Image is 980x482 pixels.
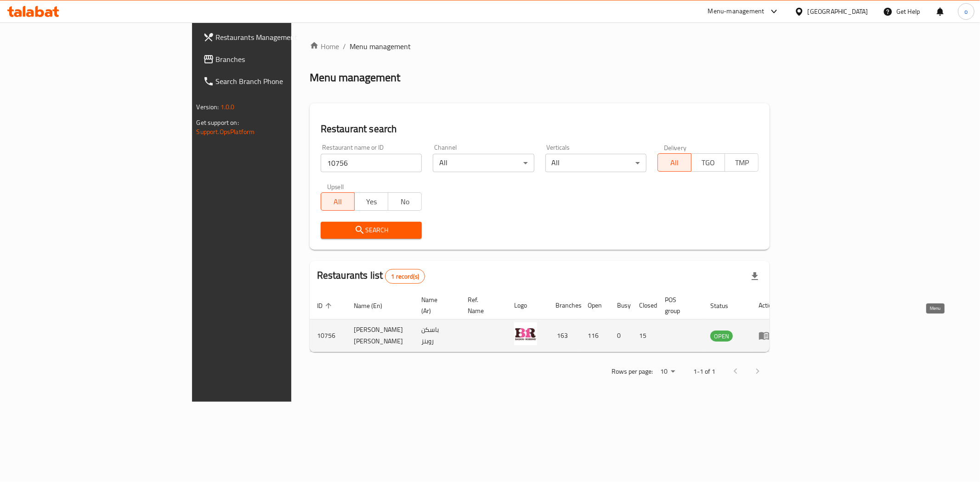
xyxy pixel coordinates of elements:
nav: breadcrumb [310,41,770,52]
span: Restaurants Management [216,32,348,43]
div: Menu-management [708,6,765,17]
div: Rows per page: [657,365,679,379]
button: All [657,153,691,172]
h2: Menu management [310,70,400,85]
span: POS group [665,294,692,316]
span: Yes [358,195,385,208]
th: Branches [548,291,580,319]
a: Restaurants Management [196,26,356,48]
div: OPEN [710,331,733,342]
span: Name (Ar) [421,294,449,316]
h2: Restaurants list [317,269,425,284]
span: Menu management [350,41,411,52]
td: 163 [548,319,580,352]
td: 116 [580,319,610,352]
div: All [545,154,646,172]
td: 0 [610,319,632,352]
th: Busy [610,291,632,319]
span: Get support on: [197,117,239,129]
div: All [433,154,534,172]
th: Open [580,291,610,319]
p: Rows per page: [612,366,653,377]
span: 1.0.0 [221,101,235,113]
button: TMP [725,153,759,172]
button: Search [321,222,422,239]
label: Upsell [327,183,344,190]
div: Export file [744,265,766,287]
span: Ref. Name [468,294,496,316]
span: All [325,195,351,208]
span: 1 record(s) [385,272,425,281]
a: Search Branch Phone [196,70,356,92]
div: [GEOGRAPHIC_DATA] [808,6,868,17]
p: 1-1 of 1 [693,366,715,377]
span: OPEN [710,331,733,342]
th: Action [751,291,783,319]
div: Total records count [385,269,425,284]
label: Delivery [664,144,687,151]
a: Branches [196,48,356,70]
span: Version: [197,101,219,113]
span: No [392,195,418,208]
a: Support.OpsPlatform [197,126,255,138]
span: All [662,156,688,169]
span: Search [328,224,414,236]
span: Branches [216,54,348,65]
input: Search for restaurant name or ID.. [321,154,422,172]
button: Yes [354,192,388,211]
span: TGO [695,156,721,169]
span: ID [317,300,334,311]
button: No [388,192,422,211]
span: Status [710,300,740,311]
button: TGO [691,153,725,172]
table: enhanced table [310,291,783,352]
td: [PERSON_NAME] [PERSON_NAME] [346,319,414,352]
th: Logo [507,291,548,319]
td: باسكن روبنز [414,319,460,352]
span: TMP [729,156,755,169]
span: o [964,6,968,17]
span: Name (En) [354,300,394,311]
span: Search Branch Phone [216,76,348,87]
td: 15 [632,319,657,352]
th: Closed [632,291,657,319]
h2: Restaurant search [321,122,759,136]
button: All [321,192,355,211]
img: Baskin Robbins [514,322,537,345]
